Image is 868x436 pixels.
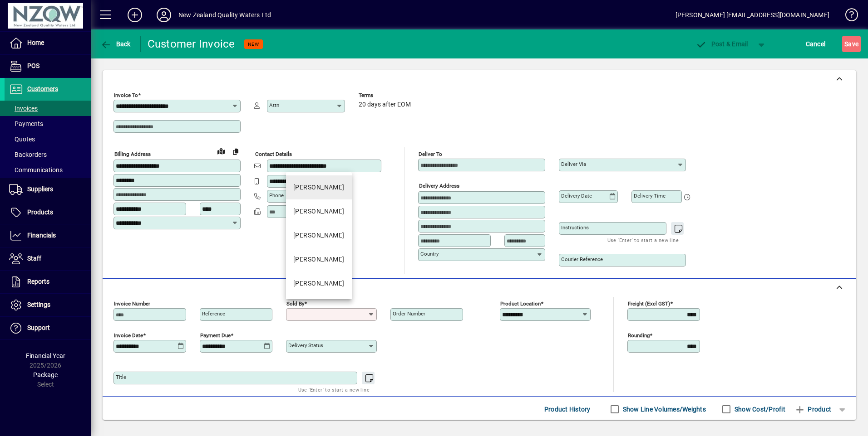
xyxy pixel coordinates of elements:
span: Backorders [9,151,47,158]
span: Customers [27,85,58,92]
mat-label: Attn [269,102,279,108]
mat-label: Deliver via [561,161,586,167]
span: POS [27,62,39,69]
div: [PERSON_NAME] [293,183,345,192]
span: 20 days after EOM [359,101,411,108]
mat-label: Payment due [200,332,231,339]
mat-label: Order number [393,310,425,317]
span: Quotes [9,136,35,143]
a: Payments [5,116,91,131]
span: Package [33,371,58,378]
mat-label: Rounding [628,332,650,339]
button: Back [98,36,133,52]
mat-label: Sold by [286,300,304,307]
div: New Zealand Quality Waters Ltd [178,8,271,22]
span: Cancel [806,37,826,51]
mat-label: Deliver To [419,151,442,157]
div: [PERSON_NAME] [293,207,345,216]
div: [PERSON_NAME] [293,231,345,240]
span: Staff [27,255,41,262]
mat-label: Invoice date [114,332,143,339]
span: Communications [9,166,63,174]
div: [PERSON_NAME] [293,255,345,264]
mat-label: Delivery time [634,193,666,199]
mat-label: Reference [202,310,225,317]
span: Product History [544,402,591,417]
mat-hint: Use 'Enter' to start a new line [607,235,679,245]
a: Knowledge Base [838,2,857,31]
a: Financials [5,224,91,247]
app-page-header-button: Back [91,36,141,52]
div: [PERSON_NAME] [293,279,345,288]
span: Invoices [9,105,38,112]
a: Reports [5,271,91,293]
span: Payments [9,120,43,127]
label: Show Line Volumes/Weights [621,405,706,414]
label: Show Cost/Profit [733,405,785,414]
a: Suppliers [5,178,91,201]
div: [PERSON_NAME] [EMAIL_ADDRESS][DOMAIN_NAME] [676,8,829,22]
mat-option: JANET - Janet McCluskie [286,247,352,271]
a: Settings [5,294,91,316]
a: Communications [5,162,91,178]
a: Quotes [5,131,91,147]
span: Settings [27,301,50,308]
button: Add [120,7,149,23]
span: S [844,40,848,48]
span: Suppliers [27,185,53,193]
button: Cancel [804,36,828,52]
button: Product [790,401,836,417]
mat-label: Title [116,374,126,380]
mat-label: Product location [500,300,541,307]
button: Save [842,36,861,52]
mat-label: Invoice To [114,92,138,98]
span: Support [27,324,50,331]
a: Staff [5,247,91,270]
mat-option: SAMMY - Sammy Tsui [286,271,352,296]
span: Reports [27,278,49,285]
span: Back [100,40,131,48]
span: Home [27,39,44,46]
span: ost & Email [695,40,748,48]
mat-label: Freight (excl GST) [628,300,670,307]
mat-label: Courier Reference [561,256,603,262]
mat-label: Invoice number [114,300,150,307]
button: Copy to Delivery address [228,144,243,159]
span: Financial Year [26,352,65,359]
mat-label: Delivery status [288,342,323,349]
mat-option: CHRIS - Chris Goodin [286,223,352,247]
span: Product [794,402,831,417]
mat-label: Delivery date [561,193,592,199]
span: Financials [27,232,56,239]
a: Backorders [5,147,91,162]
mat-option: FRANKY - Franky Taipiha [286,199,352,223]
span: NEW [248,41,259,47]
a: View on map [214,144,228,158]
span: Terms [359,92,413,98]
div: Customer Invoice [148,37,235,51]
a: Home [5,32,91,54]
button: Post & Email [691,36,753,52]
span: ave [844,37,858,51]
button: Profile [149,7,178,23]
mat-hint: Use 'Enter' to start a new line [298,384,370,395]
span: Products [27,208,53,216]
mat-label: Instructions [561,224,589,231]
mat-label: Phone [269,192,284,199]
button: Product History [541,401,594,417]
a: POS [5,55,91,78]
span: P [711,40,715,48]
a: Support [5,317,91,339]
mat-label: Country [420,251,439,257]
a: Invoices [5,101,91,116]
a: Products [5,201,91,224]
mat-option: ERIC - Eric Leung [286,175,352,199]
